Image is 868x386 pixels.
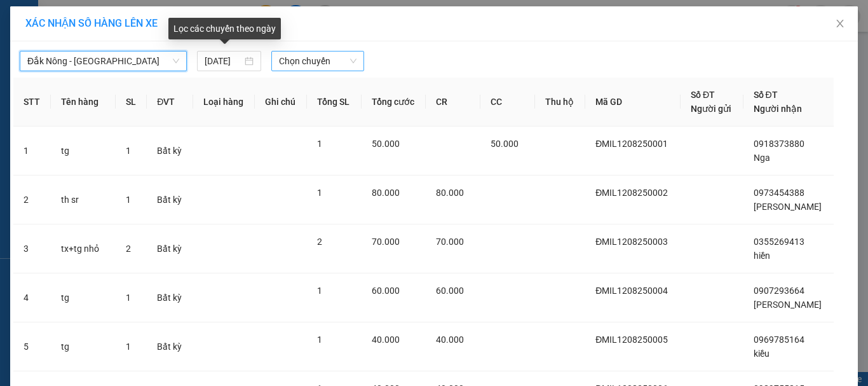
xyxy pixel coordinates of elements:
[13,322,51,371] td: 5
[168,18,281,39] div: Lọc các chuyến theo ngày
[595,237,668,247] span: ĐMIL1208250003
[372,188,400,198] span: 80.000
[147,127,193,176] td: Bất kỳ
[51,273,116,322] td: tg
[754,300,822,310] span: [PERSON_NAME]
[193,78,255,127] th: Loại hàng
[11,12,31,25] span: Gửi:
[595,188,668,198] span: ĐMIL1208250002
[754,139,804,149] span: 0918373880
[11,11,74,41] div: Đăk Mil
[595,286,668,296] span: ĐMIL1208250004
[372,237,400,247] span: 70.000
[754,90,778,100] span: Số ĐT
[13,224,51,273] td: 3
[822,6,858,42] button: Close
[754,237,804,247] span: 0355269413
[126,293,131,303] span: 1
[480,78,535,127] th: CC
[754,202,822,212] span: [PERSON_NAME]
[372,286,400,296] span: 60.000
[126,244,131,254] span: 2
[25,17,158,29] span: XÁC NHẬN SỐ HÀNG LÊN XE
[835,18,845,29] span: close
[754,153,770,163] span: Nga
[147,322,193,371] td: Bất kỳ
[317,188,322,198] span: 1
[126,341,131,352] span: 1
[279,52,357,71] span: Chọn chuyến
[362,78,426,127] th: Tổng cước
[436,237,464,247] span: 70.000
[51,176,116,224] td: th sr
[691,90,715,100] span: Số ĐT
[372,139,400,149] span: 50.000
[126,195,131,205] span: 1
[83,72,212,90] div: 0816527345
[317,237,322,247] span: 2
[595,139,668,149] span: ĐMIL1208250001
[691,104,731,114] span: Người gửi
[436,334,464,345] span: 40.000
[754,348,770,359] span: kiều
[51,127,116,176] td: tg
[147,78,193,127] th: ĐVT
[754,286,804,296] span: 0907293664
[317,139,322,149] span: 1
[317,334,322,345] span: 1
[307,78,361,127] th: Tổng SL
[535,78,585,127] th: Thu hộ
[13,273,51,322] td: 4
[436,286,464,296] span: 60.000
[13,127,51,176] td: 1
[51,224,116,273] td: tx+tg nhỏ
[147,176,193,224] td: Bất kỳ
[491,139,519,149] span: 50.000
[205,54,241,68] input: 12/08/2025
[754,104,802,114] span: Người nhận
[317,286,322,296] span: 1
[83,57,212,72] div: huy
[147,273,193,322] td: Bất kỳ
[436,188,464,198] span: 80.000
[13,176,51,224] td: 2
[51,78,116,127] th: Tên hàng
[754,188,804,198] span: 0973454388
[116,78,147,127] th: SL
[51,322,116,371] td: tg
[754,334,804,345] span: 0969785164
[27,52,179,71] span: Đắk Nông - Sài Gòn
[595,334,668,345] span: ĐMIL1208250005
[754,251,770,261] span: hiền
[13,78,51,127] th: STT
[372,334,400,345] span: 40.000
[83,11,212,57] div: Dãy 4-B15 bến xe [GEOGRAPHIC_DATA]
[83,12,113,25] span: Nhận:
[255,78,307,127] th: Ghi chú
[147,224,193,273] td: Bất kỳ
[126,146,131,156] span: 1
[426,78,480,127] th: CR
[585,78,681,127] th: Mã GD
